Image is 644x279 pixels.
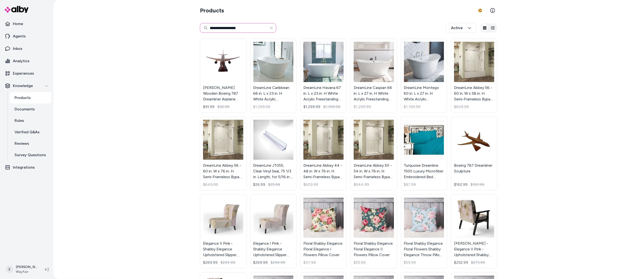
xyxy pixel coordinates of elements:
p: Products [15,95,31,101]
a: Experiences [2,68,51,79]
p: Verified Q&As [15,129,40,135]
span: Wayfair [16,269,37,274]
a: Home [2,18,51,30]
a: Reviews [10,138,51,149]
a: Agents [2,31,51,42]
button: Knowledge [2,80,51,92]
p: Rules [15,118,24,124]
a: DreamLine Abbey 50 - 54 in. W x 76 in. H Semi-Frameless Bypass Shower Door in Oil Rubbed BronzeDr... [351,117,397,191]
a: DreamLine Montego 60 in. L x 27 in. H White Acrylic Freestanding BathtubDreamLine Montego 60 in. ... [401,39,447,113]
a: DreamLine Abbey 56 - 60 in. W x 58 in. H Semi-Frameless Bypass Tub Door in Brushed NickelDreamLin... [451,39,497,113]
a: DreamLine JT055, Clear Vinyl Seal, 75 1/3 in. Length, for 5/16 in. (8 mm.) Glass Shower DoorDream... [250,117,297,191]
a: Verified Q&As [10,126,51,138]
a: Floral Shabby Elegance Floral Flowers Shabby Elegance Throw Pillow CoverFloral Shabby Elegance Fl... [401,194,447,269]
p: [PERSON_NAME] [16,265,37,269]
a: DreamLine Abbey 56 - 60 in. W x 76 in. H Semi-Frameless Bypass Shower Door in Brushed NickelDream... [200,117,246,191]
p: Inbox [13,46,22,52]
a: Rules [10,115,51,126]
a: DreamLine Caspian 66 in. L x 27 in. H White Acrylic Freestanding BathtubDreamLine Caspian 66 in. ... [351,39,397,113]
a: Analytics [2,55,51,67]
p: Survey Questions [15,152,46,158]
p: Analytics [13,58,30,64]
a: Boeing 787 Dreamliner SculptureBoeing 787 Dreamliner Sculpture$162.99$183.99 [451,117,497,191]
p: Knowledge [13,83,33,89]
a: Documents [10,103,51,115]
a: Garvice - Elegance II Pink - Upholstered Shabby Elegance Accent Arm Chair[PERSON_NAME] - Elegance... [451,194,497,269]
span: E [6,266,13,273]
a: Survey Questions [10,149,51,161]
p: Experiences [13,71,34,76]
a: Leonardi Wooden Boeing 787 Dreamliner Airplane Model[PERSON_NAME] Wooden Boeing 787 Dreamliner Ai... [200,39,246,113]
a: Floral Shabby Elegance Floral Elegance II Flowers Pillow CoverFloral Shabby Elegance Floral Elega... [351,194,397,269]
a: DreamLine Caribbean 66 in. L x 23 in. H White Acrylic Freestanding BathtubDreamLine Caribbean 66 ... [250,39,297,113]
button: Active [446,23,476,33]
a: DreamLine Abbey 44 - 48 in. W x 76 in. H Semi-Frameless Bypass Shower Door in Oil Rubbed BronzeDr... [300,117,347,191]
img: alby Logo [5,6,29,13]
a: Elegance II Pink - Shabby Elegance Upholstered Slipper ChairElegance II Pink - Shabby Elegance Up... [200,194,246,269]
p: Documents [15,106,35,112]
a: Floral Shabby Elegance Floral Elegance I Flowers Pillow CoverFloral Shabby Elegance Floral Elegan... [300,194,347,269]
p: Integrations [13,165,35,170]
a: Turquoise Dreamline 1500 Luxury Microfiber Embroidered Bed Sheet Set - Softest Hotel Quality, Wri... [401,117,447,191]
p: Reviews [15,141,29,146]
p: Agents [13,33,26,39]
a: Inbox [2,43,51,54]
button: E[PERSON_NAME]Wayfair [3,262,41,277]
a: Integrations [2,162,51,173]
p: Home [13,21,23,27]
a: DreamLine Havana 67 in. L x 23 in. H White Acrylic Freestanding BathtubDreamLine Havana 67 in. L ... [300,39,347,113]
a: Products [10,92,51,103]
h2: Products [200,7,224,14]
a: Elegance I Pink - Shabby Elegance Upholstered Slipper ChairElegance I Pink - Shabby Elegance Upho... [250,194,297,269]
